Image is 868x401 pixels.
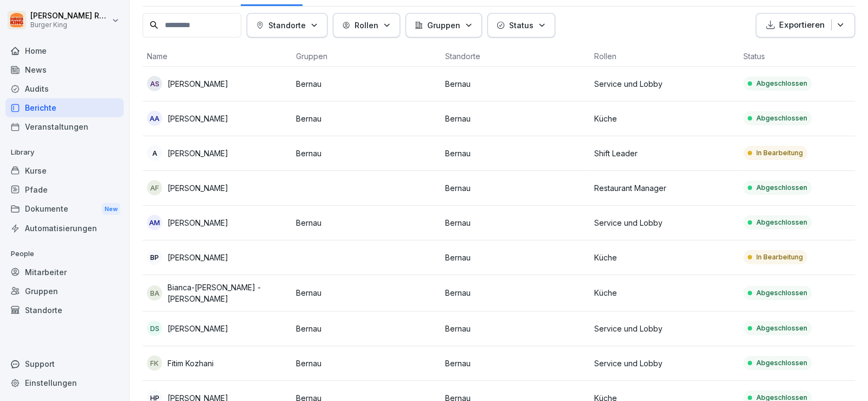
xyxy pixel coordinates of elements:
p: Abgeschlossen [756,79,807,88]
p: Abgeschlossen [756,218,807,227]
p: Bernau [296,217,436,228]
div: AM [147,215,162,230]
p: Bernau [296,287,436,298]
p: [PERSON_NAME] Rohrich [30,11,110,21]
p: [PERSON_NAME] [168,182,228,194]
p: Abgeschlossen [756,288,807,298]
div: AA [147,111,162,126]
p: Bernau [445,182,586,194]
p: Bernau [445,323,586,334]
p: [PERSON_NAME] [168,113,228,124]
p: Bianca-[PERSON_NAME] - [PERSON_NAME] [168,282,287,304]
a: Automatisierungen [5,219,124,238]
a: Mitarbeiter [5,263,124,282]
div: New [102,203,120,215]
p: Bernau [445,78,586,90]
div: Dokumente [5,199,124,219]
p: Abgeschlossen [756,323,807,333]
p: Service und Lobby [594,78,735,90]
p: Exportieren [779,19,825,31]
div: BA [147,285,162,301]
p: Bernau [296,358,436,369]
p: Küche [594,287,735,298]
p: Bernau [296,148,436,159]
p: Bernau [296,323,436,334]
p: Gruppen [427,20,460,31]
p: Burger King [30,21,110,29]
p: [PERSON_NAME] [168,252,228,263]
div: FK [147,355,162,371]
a: Veranstaltungen [5,117,124,136]
button: Status [487,13,555,37]
th: Standorte [441,46,590,67]
p: Abgeschlossen [756,358,807,368]
p: Abgeschlossen [756,183,807,193]
div: DS [147,321,162,336]
p: Bernau [445,287,586,298]
p: Service und Lobby [594,358,735,369]
p: [PERSON_NAME] [168,78,228,90]
th: Rollen [590,46,739,67]
button: Exportieren [756,13,855,37]
a: DokumenteNew [5,199,124,219]
div: AF [147,180,162,195]
button: Standorte [247,13,327,37]
th: Name [143,46,292,67]
p: Rollen [355,20,378,31]
p: Service und Lobby [594,323,735,334]
a: Pfade [5,180,124,199]
a: Audits [5,79,124,98]
p: [PERSON_NAME] [168,148,228,159]
a: Standorte [5,301,124,320]
p: Service und Lobby [594,217,735,228]
p: In Bearbeitung [756,252,803,262]
a: Kurse [5,161,124,180]
div: Support [5,354,124,373]
button: Gruppen [406,13,482,37]
p: In Bearbeitung [756,148,803,158]
p: Küche [594,252,735,263]
p: Bernau [445,252,586,263]
p: Standorte [268,20,306,31]
p: [PERSON_NAME] [168,217,228,228]
div: BP [147,250,162,265]
p: Fitim Kozhani [168,358,214,369]
p: People [5,245,124,263]
a: Home [5,41,124,60]
a: Gruppen [5,282,124,301]
p: Bernau [296,78,436,90]
p: Restaurant Manager [594,182,735,194]
div: A [147,145,162,161]
th: Gruppen [292,46,441,67]
a: Einstellungen [5,373,124,392]
button: Rollen [333,13,400,37]
div: AS [147,76,162,91]
a: News [5,60,124,79]
p: Abgeschlossen [756,113,807,123]
p: Bernau [296,113,436,124]
p: Status [509,20,533,31]
p: Bernau [445,148,586,159]
p: Shift Leader [594,148,735,159]
p: Library [5,144,124,161]
p: Küche [594,113,735,124]
p: Bernau [445,217,586,228]
p: Bernau [445,358,586,369]
a: Berichte [5,98,124,117]
p: [PERSON_NAME] [168,323,228,334]
p: Bernau [445,113,586,124]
